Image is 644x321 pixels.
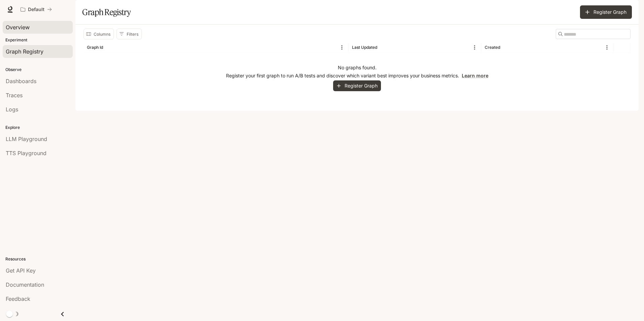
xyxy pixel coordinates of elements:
[82,5,131,19] h1: Graph Registry
[87,45,103,50] div: Graph Id
[333,80,381,92] button: Register Graph
[337,42,347,52] button: Menu
[378,42,388,52] button: Sort
[104,42,114,52] button: Sort
[462,73,488,78] a: Learn more
[470,42,480,52] button: Menu
[84,29,114,39] button: Select columns
[28,7,44,12] p: Default
[602,42,612,52] button: Menu
[226,72,488,79] p: Register your first graph to run A/B tests and discover which variant best improves your business...
[352,45,377,50] div: Last Updated
[580,5,632,19] button: Register Graph
[18,3,55,16] button: All workspaces
[338,64,377,71] p: No graphs found.
[485,45,500,50] div: Created
[501,42,511,52] button: Sort
[117,29,142,39] button: Show filters
[556,29,631,39] div: Search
